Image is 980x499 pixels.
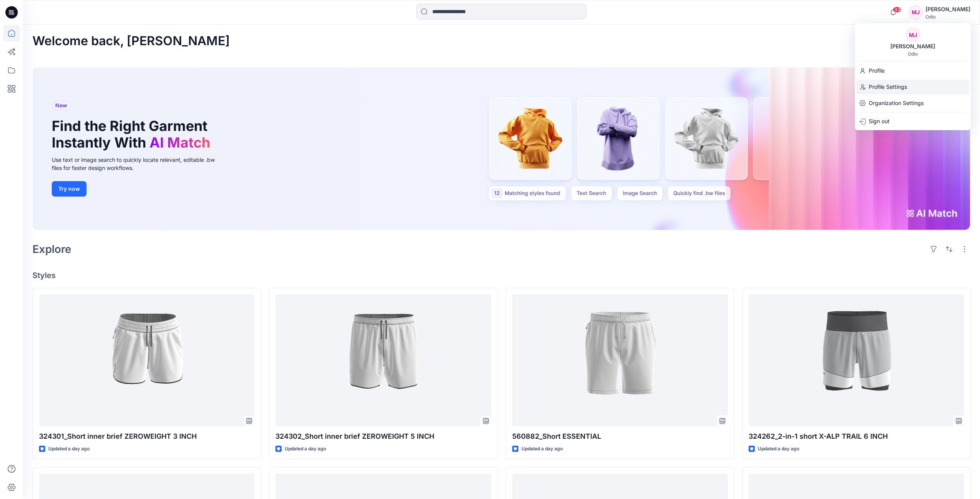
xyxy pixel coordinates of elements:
div: Use text or image search to quickly locate relevant, editable .bw files for faster design workflows. [52,156,226,172]
p: Sign out [869,114,890,129]
a: 560882_Short ESSENTIAL [512,294,728,426]
a: Organization Settings [855,96,971,110]
p: 324262_2-in-1 short X-ALP TRAIL 6 INCH [749,431,964,442]
p: 324302_Short inner brief ZEROWEIGHT 5 INCH [275,431,491,442]
p: Updated a day ago [48,445,90,453]
div: MJ [906,28,920,42]
div: Odlo [908,51,918,57]
a: 324301_Short inner brief ZEROWEIGHT 3 INCH [39,294,255,426]
div: MJ [909,5,922,19]
p: Profile Settings [869,80,907,94]
span: New [55,101,67,110]
span: AI Match [149,134,210,151]
p: Updated a day ago [758,445,799,453]
div: [PERSON_NAME] [886,42,940,51]
button: Try now [52,181,87,197]
a: Profile [855,63,971,78]
p: 324301_Short inner brief ZEROWEIGHT 3 INCH [39,431,255,442]
p: Updated a day ago [521,445,563,453]
p: Profile [869,63,885,78]
div: [PERSON_NAME] [926,5,970,14]
h4: Styles [32,271,971,280]
a: Profile Settings [855,80,971,94]
h2: Explore [32,243,71,255]
h1: Find the Right Garment Instantly With [52,118,214,151]
span: 33 [893,7,901,13]
p: Organization Settings [869,96,924,110]
div: Odlo [926,14,970,20]
p: Updated a day ago [285,445,326,453]
h2: Welcome back, [PERSON_NAME] [32,34,230,48]
a: 324302_Short inner brief ZEROWEIGHT 5 INCH [275,294,491,426]
a: 324262_2-in-1 short X-ALP TRAIL 6 INCH [749,294,964,426]
p: 560882_Short ESSENTIAL [512,431,728,442]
